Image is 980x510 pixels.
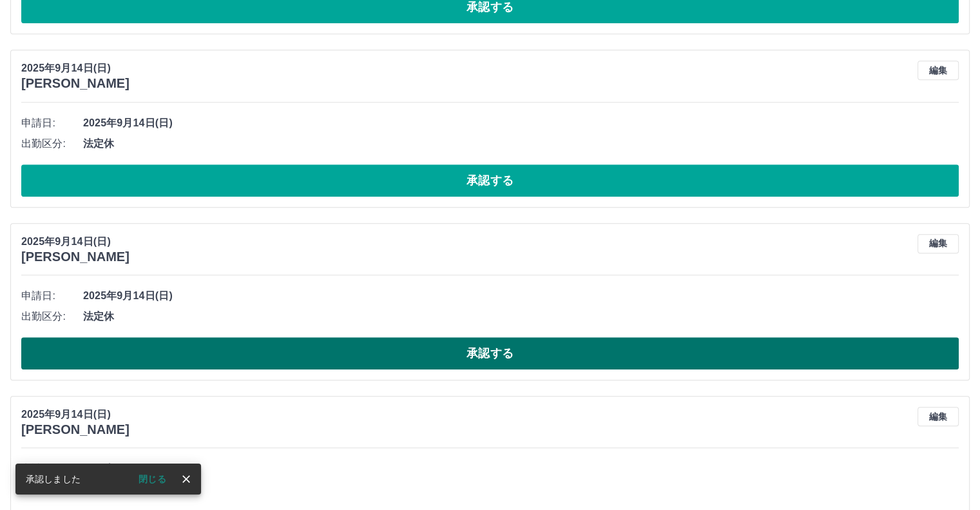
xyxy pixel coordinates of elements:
p: 2025年9月14日(日) [21,407,130,422]
span: 法定休 [83,136,959,152]
div: 承認しました [26,467,81,491]
span: 出勤区分: [21,136,83,152]
button: 編集 [918,61,959,80]
button: 編集 [918,407,959,426]
button: 閉じる [128,469,177,489]
button: 承認する [21,164,959,197]
span: 2025年9月14日(日) [83,461,959,476]
span: 法定休 [83,309,959,324]
p: 2025年9月14日(日) [21,234,130,250]
span: 申請日: [21,288,83,304]
h3: [PERSON_NAME] [21,422,130,437]
button: 編集 [918,234,959,253]
h3: [PERSON_NAME] [21,76,130,91]
span: 2025年9月14日(日) [83,115,959,131]
span: 出勤区分: [21,309,83,324]
button: 承認する [21,337,959,369]
span: 申請日: [21,461,83,476]
span: 法定休 [83,482,959,497]
p: 2025年9月14日(日) [21,61,130,76]
span: 申請日: [21,115,83,131]
h3: [PERSON_NAME] [21,250,130,264]
button: close [177,469,196,489]
span: 2025年9月14日(日) [83,288,959,304]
